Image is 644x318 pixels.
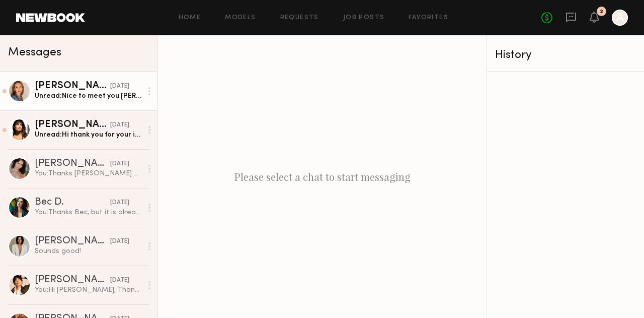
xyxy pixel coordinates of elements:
a: Requests [280,15,319,21]
div: Sounds good! [35,246,142,256]
span: Messages [8,47,61,58]
div: Unread: Hi thank you for your interest! Please send shoot details such as rate, usage, shoot loca... [35,130,142,140]
div: Bec D. [35,198,110,208]
div: Please select a chat to start messaging [157,35,487,318]
div: [PERSON_NAME] [35,275,110,285]
a: Home [179,15,201,21]
div: [DATE] [110,159,129,169]
a: Models [225,15,256,21]
div: [PERSON_NAME] [35,236,110,246]
a: Job Posts [343,15,385,21]
div: [DATE] [110,276,129,285]
div: [DATE] [110,198,129,208]
a: A [612,10,628,26]
div: Unread: Nice to meet you [PERSON_NAME]. Looking forward as well [35,91,142,101]
div: [PERSON_NAME] [35,81,110,91]
div: History [495,49,636,61]
div: 2 [600,9,603,15]
div: You: Thanks Bec, but it is already booked. Maybe next time. [35,208,142,217]
a: Favorites [409,15,448,21]
div: [PERSON_NAME] [35,120,110,130]
div: [DATE] [110,237,129,246]
div: You: Thanks [PERSON_NAME] but it is already booked. [35,169,142,178]
div: [DATE] [110,82,129,91]
div: You: Hi [PERSON_NAME], Thanks for your response. Believe it or not, we already books it! But, tha... [35,285,142,295]
div: [PERSON_NAME] [35,159,110,169]
div: [DATE] [110,120,129,130]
